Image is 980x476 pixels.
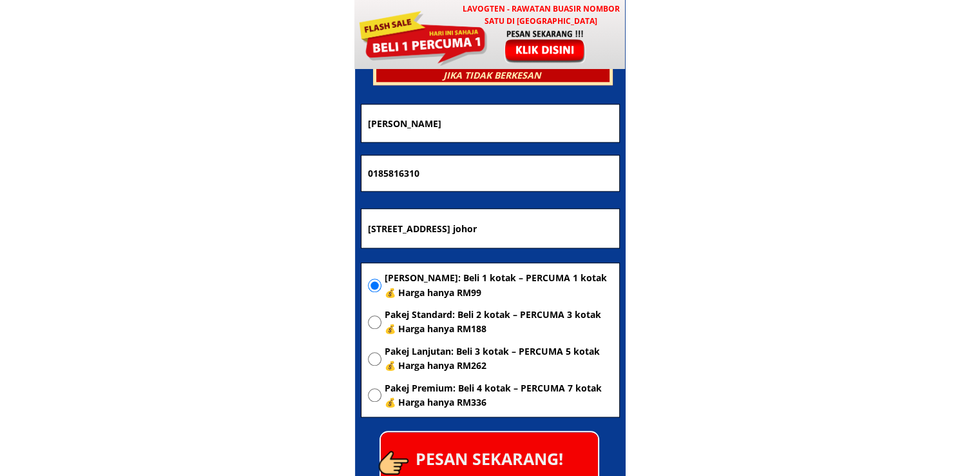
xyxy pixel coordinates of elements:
[365,155,616,192] input: Nombor Telefon Bimbit
[365,209,616,248] input: Alamat
[365,104,616,141] input: Nama penuh
[385,381,613,410] span: Pakej Premium: Beli 4 kotak – PERCUMA 7 kotak 💰 Harga hanya RM336
[385,308,613,337] span: Pakej Standard: Beli 2 kotak – PERCUMA 3 kotak 💰 Harga hanya RM188
[456,3,626,27] h3: LAVOGTEN - Rawatan Buasir Nombor Satu di [GEOGRAPHIC_DATA]
[385,344,613,373] span: Pakej Lanjutan: Beli 3 kotak – PERCUMA 5 kotak 💰 Harga hanya RM262
[385,271,613,300] span: [PERSON_NAME]: Beli 1 kotak – PERCUMA 1 kotak 💰 Harga hanya RM99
